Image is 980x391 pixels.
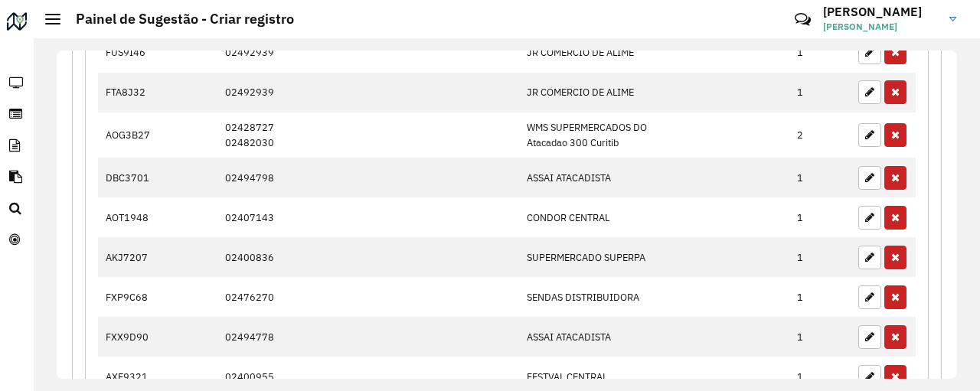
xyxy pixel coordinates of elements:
td: 02492939 [217,33,519,73]
td: 02494778 [217,317,519,357]
td: SENDAS DISTRIBUIDORA [518,277,789,317]
h2: Painel de Sugestão - Criar registro [60,11,294,28]
td: 02492939 [217,73,519,112]
td: 02400836 [217,237,519,277]
td: DBC3701 [98,158,217,197]
td: 02476270 [217,277,519,317]
span: [PERSON_NAME] [823,20,938,34]
td: 02494798 [217,158,519,197]
td: AOG3B27 [98,112,217,158]
td: FTA8J32 [98,73,217,112]
td: JR COMERCIO DE ALIME [518,33,789,73]
td: 02407143 [217,197,519,237]
td: 1 [789,237,851,277]
td: 1 [789,317,851,357]
td: 1 [789,158,851,197]
td: FUS9I46 [98,33,217,73]
td: 1 [789,73,851,112]
td: FXP9C68 [98,277,217,317]
td: AKJ7207 [98,237,217,277]
td: 1 [789,197,851,237]
td: 2 [789,112,851,158]
td: FXX9D90 [98,317,217,357]
td: WMS SUPERMERCADOS DO Atacadao 300 Curitib [518,112,789,158]
td: AOT1948 [98,197,217,237]
td: ASSAI ATACADISTA [518,317,789,357]
td: SUPERMERCADO SUPERPA [518,237,789,277]
td: ASSAI ATACADISTA [518,158,789,197]
td: 1 [789,277,851,317]
td: 02428727 02482030 [217,112,519,158]
td: JR COMERCIO DE ALIME [518,73,789,112]
h3: [PERSON_NAME] [823,5,938,19]
td: 1 [789,33,851,73]
td: CONDOR CENTRAL [518,197,789,237]
a: Contato Rápido [786,3,819,36]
